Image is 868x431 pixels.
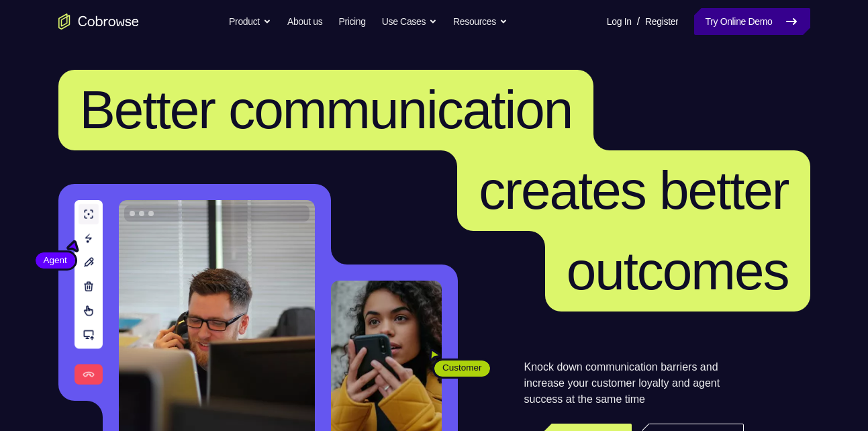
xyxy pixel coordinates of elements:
[58,13,139,30] a: Go to the home page
[694,8,810,35] a: Try Online Demo
[524,359,744,408] p: Knock down communication barriers and increase your customer loyalty and agent success at the sam...
[453,8,508,35] button: Resources
[80,80,573,140] span: Better communication
[607,8,632,35] a: Log In
[338,8,365,35] a: Pricing
[637,13,640,30] span: /
[229,8,271,35] button: Product
[645,8,678,35] a: Register
[287,8,322,35] a: About us
[382,8,437,35] button: Use Cases
[567,241,789,301] span: outcomes
[479,160,788,220] span: creates better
